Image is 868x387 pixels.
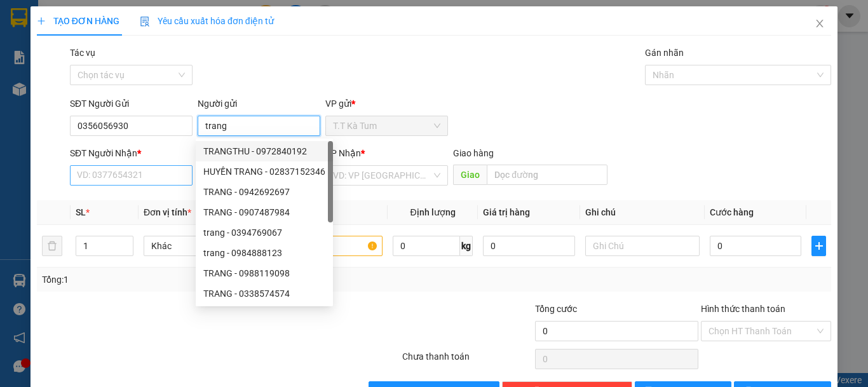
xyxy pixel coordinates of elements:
div: An Sương [121,11,224,26]
div: Tên hàng: 1 thùng đồ ăn hư ko đền ( : 1 ) [11,90,224,121]
span: Yêu cầu xuất hóa đơn điện tử [140,16,274,26]
div: HUYỀN TRANG - 02837152346 [196,161,333,182]
span: Giao [453,165,487,185]
div: TRANG - 0988119098 [196,263,333,283]
span: Khác [151,236,250,255]
div: TRANG - 0942692697 [196,182,333,202]
button: delete [42,236,62,256]
button: Close [802,6,837,42]
div: TRANG - 0907487984 [196,202,333,222]
div: TRANG - 0338574574 [203,287,325,301]
span: Cước hàng [710,207,754,217]
div: TRANG - 0907487984 [203,205,325,219]
label: Gán nhãn [645,48,684,58]
th: Ghi chú [580,200,705,225]
span: Đơn vị tính [144,207,191,217]
div: trang - 0984888123 [203,246,325,260]
div: 0989301932 [121,41,224,59]
label: Tác vụ [70,48,95,58]
span: Giao hàng [453,148,494,158]
input: Ghi Chú [585,236,700,256]
span: VP Nhận [325,148,361,158]
div: nhanh [11,26,112,41]
div: SĐT Người Nhận [70,146,193,160]
span: T.T Kà Tum [333,116,440,135]
div: trang - 0394769067 [203,226,325,240]
div: TRANG - 0338574574 [196,283,333,304]
span: Nhận: [121,12,152,25]
div: Tổng: 1 [42,273,336,287]
span: Định lượng [410,207,455,217]
span: plus [37,17,46,25]
img: icon [140,17,150,27]
span: TẠO ĐƠN HÀNG [37,16,119,26]
div: SĐT Người Gửi [70,97,193,111]
div: TRANGTHU - 0972840192 [203,144,325,158]
div: TRANG - 0988119098 [203,266,325,280]
span: kg [460,236,473,256]
button: plus [811,236,826,256]
div: tuyết [121,26,224,41]
input: Dọc đường [487,165,607,185]
div: Người gửi [198,97,320,111]
div: T.T Kà Tum [11,11,112,26]
span: close [815,18,825,29]
div: 40.000 [10,67,114,82]
span: SL [76,207,86,217]
span: Gửi: [11,12,31,25]
div: 0984268478 [11,41,112,59]
span: Giá trị hàng [483,207,530,217]
span: plus [812,241,825,251]
div: trang - 0394769067 [196,222,333,243]
div: VP gửi [325,97,448,111]
div: TRANG - 0942692697 [203,185,325,199]
label: Hình thức thanh toán [701,304,785,314]
div: HUYỀN TRANG - 02837152346 [203,165,325,179]
span: CR : [10,68,29,81]
div: trang - 0984888123 [196,243,333,263]
div: TRANGTHU - 0972840192 [196,141,333,161]
span: Tổng cước [535,304,577,314]
div: Chưa thanh toán [401,350,534,372]
input: 0 [483,236,574,256]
